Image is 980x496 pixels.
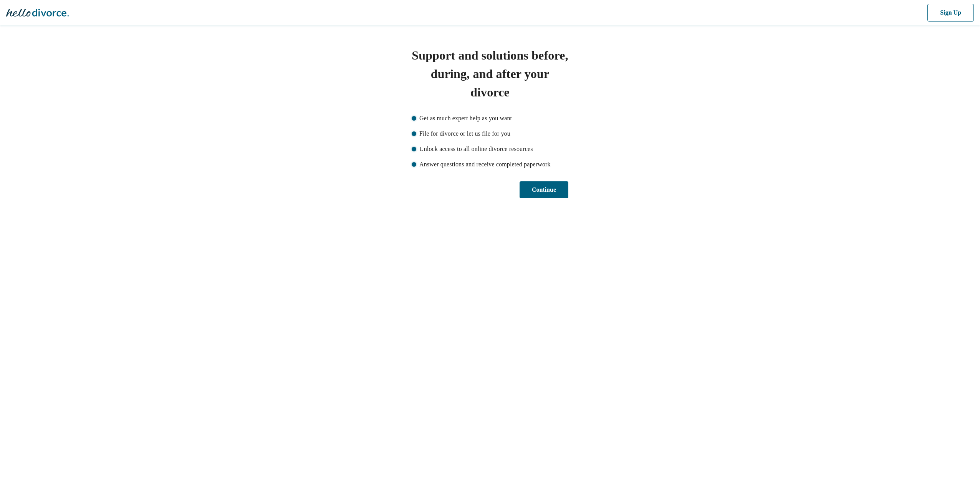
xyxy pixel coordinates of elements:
[412,114,568,123] li: Get as much expert help as you want
[412,144,568,154] li: Unlock access to all online divorce resources
[926,4,974,22] button: Sign Up
[412,129,568,138] li: File for divorce or let us file for you
[518,181,568,198] button: Continue
[412,160,568,169] li: Answer questions and receive completed paperwork
[412,46,568,101] h1: Support and solutions before, during, and after your divorce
